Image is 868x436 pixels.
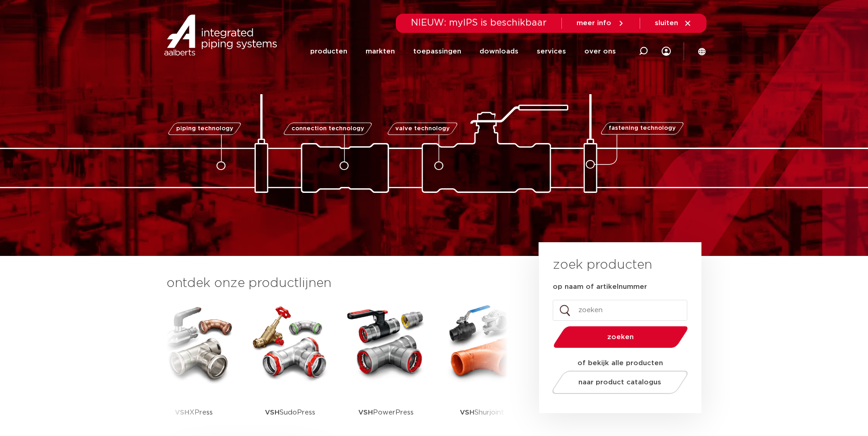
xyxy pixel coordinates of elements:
[413,34,461,69] a: toepassingen
[265,409,280,416] strong: VSH
[460,409,474,416] strong: VSH
[553,282,647,292] label: op naam of artikelnummer
[553,300,687,321] input: zoeken
[577,334,664,340] span: zoeken
[366,34,395,69] a: markten
[577,360,663,367] strong: of bekijk alle producten
[550,325,691,349] button: zoeken
[537,34,566,69] a: services
[577,19,625,27] a: meer info
[176,126,233,132] span: piping technology
[655,19,692,27] a: sluiten
[291,126,364,132] span: connection technology
[577,20,611,27] span: meer info
[310,34,347,69] a: producten
[167,274,508,292] h3: ontdek onze productlijnen
[310,34,616,69] nav: Menu
[553,256,652,274] h3: zoek producten
[480,34,518,69] a: downloads
[550,371,690,394] a: naar product catalogus
[411,18,547,27] span: NIEUW: myIPS is beschikbaar
[609,126,676,132] span: fastening technology
[662,41,671,61] div: my IPS
[655,20,678,27] span: sluiten
[584,34,616,69] a: over ons
[395,126,450,132] span: valve technology
[578,379,661,386] span: naar product catalogus
[175,409,189,416] strong: VSH
[358,409,373,416] strong: VSH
